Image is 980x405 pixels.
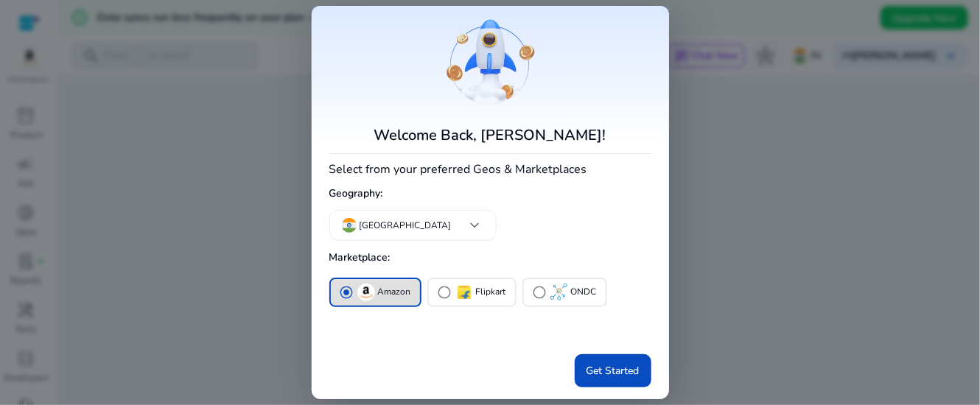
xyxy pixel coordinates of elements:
img: ondc-sm.webp [550,283,568,301]
img: flipkart.svg [455,283,473,301]
span: radio_button_unchecked [533,285,547,300]
img: amazon.svg [357,283,375,301]
span: Get Started [587,363,640,378]
img: in.svg [342,218,357,233]
h5: Geography: [329,182,651,206]
p: Amazon [378,284,411,300]
p: Flipkart [476,284,506,300]
p: [GEOGRAPHIC_DATA] [360,219,452,232]
span: keyboard_arrow_down [466,216,484,234]
span: radio_button_unchecked [438,285,452,300]
p: ONDC [571,284,597,300]
span: radio_button_checked [340,285,354,300]
button: Get Started [575,354,651,387]
h5: Marketplace: [329,246,651,270]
